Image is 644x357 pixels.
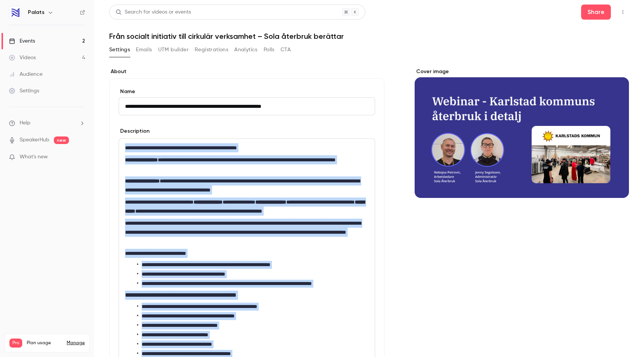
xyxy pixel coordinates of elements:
[109,44,130,56] button: Settings
[264,44,275,56] button: Polls
[119,88,375,95] label: Name
[195,44,228,56] button: Registrations
[116,8,191,16] div: Search for videos or events
[415,68,629,75] label: Cover image
[581,5,611,20] button: Share
[76,154,85,161] iframe: Noticeable Trigger
[234,44,258,56] button: Analytics
[9,87,39,95] div: Settings
[9,6,21,18] img: Palats
[28,9,44,16] h6: Palats
[20,153,48,161] span: What's new
[9,37,35,45] div: Events
[54,136,69,144] span: new
[415,68,629,198] section: Cover image
[119,127,150,135] label: Description
[9,119,85,127] li: help-dropdown-opener
[109,32,629,41] h1: Från socialt initiativ till cirkulär verksamhet – Sola återbruk berättar
[20,136,49,144] a: SpeakerHub
[27,340,62,346] span: Plan usage
[9,54,36,61] div: Videos
[20,119,31,127] span: Help
[158,44,189,56] button: UTM builder
[67,340,85,346] a: Manage
[109,68,385,75] label: About
[9,70,43,78] div: Audience
[9,339,22,348] span: Pro
[136,44,152,56] button: Emails
[281,44,291,56] button: CTA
